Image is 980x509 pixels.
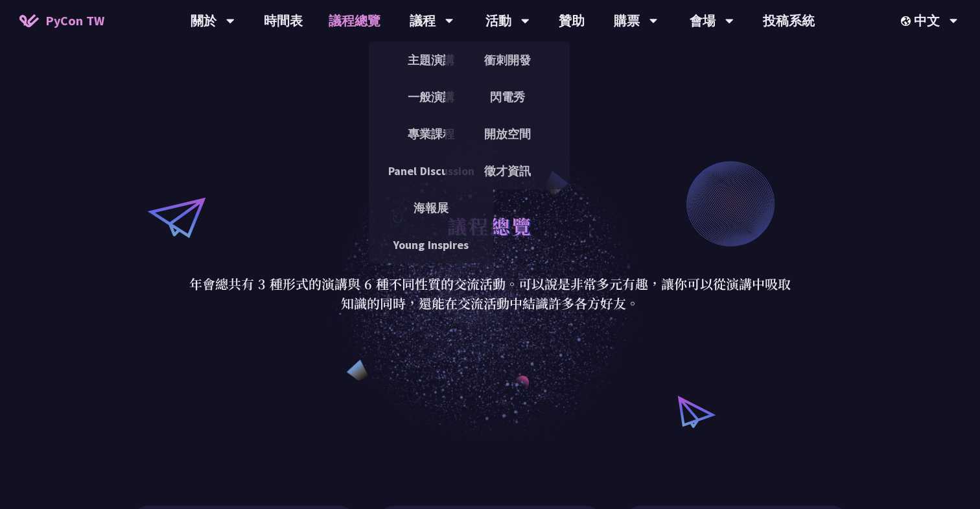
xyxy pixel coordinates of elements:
a: 衝刺開發 [445,45,570,75]
a: 主題演講 [369,45,493,75]
img: Home icon of PyCon TW 2025 [19,14,39,27]
span: PyCon TW [45,11,104,30]
a: PyCon TW [6,5,117,37]
p: 年會總共有 3 種形式的演講與 6 種不同性質的交流活動。可以說是非常多元有趣，讓你可以從演講中吸取知識的同時，還能在交流活動中結識許多各方好友。 [189,274,791,313]
a: 一般演講 [369,82,493,112]
a: 閃電秀 [445,82,570,112]
a: 海報展 [369,193,493,223]
a: 徵才資訊 [445,156,570,186]
a: 專業課程 [369,119,493,149]
img: Locale Icon [901,16,914,26]
a: Young Inspires [369,230,493,260]
a: Panel Discussion [369,156,493,186]
a: 開放空間 [445,119,570,149]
